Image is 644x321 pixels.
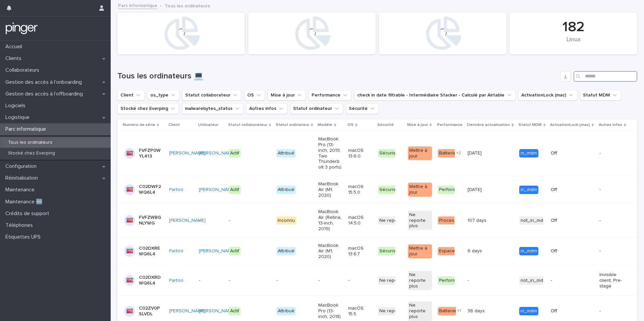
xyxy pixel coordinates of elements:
[229,149,240,157] div: Actif
[3,199,48,205] p: Maintenance 🆕
[468,216,488,223] p: 107 days
[139,215,163,226] p: FVFZWBGNLYWG
[3,91,88,97] p: Gestion des accès à l’offboarding
[348,184,372,195] p: macOS 15.5.0
[198,121,218,129] p: Utilisateur
[599,308,623,314] p: -
[318,278,342,283] p: -
[378,247,400,255] div: Sécurisé
[407,121,428,129] p: Mise à jour
[139,184,163,195] p: C02DWF2WQ6L4
[519,216,548,225] div: not_in_mdm
[199,248,235,254] a: [PERSON_NAME]
[551,278,575,283] p: -
[268,90,306,101] button: Mise à jour
[3,103,31,109] p: Logiciels
[519,149,538,157] div: in_mdm
[437,121,463,129] p: Performance
[519,247,538,255] div: in_mdm
[5,22,38,35] img: mTgBEunGTSyRkCgitkcU
[574,71,637,82] input: Search
[139,148,163,159] p: FVFZP0WYL413
[348,215,372,226] p: macOS 14.5.0
[169,218,206,223] a: [PERSON_NAME]
[551,218,575,223] p: Off
[276,149,296,157] div: Attribué
[3,44,28,50] p: Accueil
[117,265,637,296] tr: C02DXRDWQ6L4Partoo -----Ne reporte plusNe reporte plusPerformant-- not_in_mdm-Invisible client, P...
[318,181,342,198] p: MacBook Air (M1, 2020)
[3,163,42,170] p: Configuration
[551,187,575,193] p: Off
[3,140,58,145] p: Tous les ordinateurs
[457,309,461,313] span: + 1
[468,149,483,156] p: [DATE]
[117,204,637,237] tr: FVFZWBGNLYWG[PERSON_NAME] --InconnuMacBook Air (Retina, 13-inch, 2019)macOS 14.5.0Ne reporte plus...
[229,278,253,283] p: -
[117,131,637,176] tr: FVFZP0WYL413[PERSON_NAME] [PERSON_NAME] ActifAttribuéMacBook Pro (13-inch, 2019, Two Thunderbolt ...
[318,121,332,129] p: Modèle
[117,90,145,101] button: Client
[346,103,379,114] button: Sécurité
[169,248,183,254] a: Partoo
[468,276,470,283] p: -
[318,243,342,260] p: MacBook Air (M1, 2020)
[348,278,372,283] p: -
[139,275,163,286] p: C02DXRDWQ6L4
[246,103,287,114] button: Autres infos
[519,186,538,194] div: in_mdm
[290,103,343,114] button: Statut ordinateur
[438,276,464,285] div: Performant
[348,306,372,317] p: macOS 15.5
[550,121,590,129] p: ActivationLock (mac)
[147,90,179,101] button: os_type
[378,149,400,157] div: Sécurisé
[378,186,400,194] div: Sécurisé
[117,71,557,81] h1: Tous les ordinateurs 💻
[378,216,415,225] div: Ne reporte plus
[139,306,163,317] p: C02ZV0PSLVDL
[244,90,265,101] button: OS
[169,278,183,283] a: Partoo
[599,121,622,129] p: Autres infos
[519,121,542,129] p: Statut MDM
[276,121,309,129] p: Statut ordinateur
[276,307,296,315] div: Attribué
[276,186,296,194] div: Attribué
[3,126,51,132] p: Parc informatique
[3,67,45,73] p: Collaborateurs
[165,2,210,9] p: Tous les ordinateurs
[139,246,163,257] p: C02DXREWQ6L4
[438,307,458,315] div: Batterie
[348,148,372,159] p: macOS 13.6.0
[199,218,223,223] p: -
[468,186,483,193] p: [DATE]
[519,307,538,315] div: in_mdm
[348,246,372,257] p: macOS 13.6.7
[3,187,40,193] p: Maintenance
[580,90,621,101] button: Statut MDM
[438,149,458,157] div: Batterie
[518,90,577,101] button: ActivationLock (mac)
[408,301,432,321] div: Ne reporte plus
[599,248,623,254] p: -
[354,90,516,101] button: check in date filtrable - Intermédiaire Stacker - Calculé par Airtable
[169,187,183,193] a: Partoo
[467,121,510,129] p: Dernière actualisation
[378,276,415,285] div: Ne reporte plus
[199,278,223,283] p: -
[408,146,432,160] div: Mettre à jour
[118,1,157,9] a: Parc informatique
[3,79,87,85] p: Gestion des accès à l’onboarding
[229,247,240,255] div: Actif
[309,90,352,101] button: Performance
[117,103,179,114] button: Stocké chez Everping
[169,150,206,156] a: [PERSON_NAME]
[408,244,432,258] div: Mettre à jour
[276,247,296,255] div: Attribué
[377,121,394,129] p: Sécurité
[519,276,548,285] div: not_in_mdm
[318,209,342,232] p: MacBook Air (Retina, 13-inch, 2019)
[599,187,623,193] p: -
